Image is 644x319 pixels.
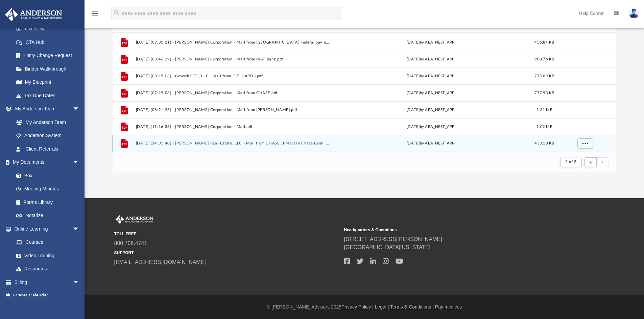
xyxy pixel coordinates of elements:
[344,236,442,242] a: [STREET_ADDRESS][PERSON_NAME]
[9,236,86,249] a: Courses
[534,141,554,145] span: 433.18 KB
[344,227,569,233] small: Headquarters & Operations
[333,107,528,113] div: [DATE] by ABA_NEST_APP
[5,222,86,236] a: Online Learningarrow_drop_down
[9,262,86,276] a: Resources
[9,249,83,262] a: Video Training
[435,304,462,310] a: Pay Invoices
[9,22,90,36] a: Overview
[9,62,90,76] a: Binder Walkthrough
[565,160,576,164] span: 2 of 2
[9,142,86,156] a: Client Referrals
[114,250,339,256] small: SUPPORT
[73,275,86,289] span: arrow_drop_down
[91,9,99,18] i: menu
[534,40,554,44] span: 456.84 KB
[5,102,86,116] a: My Anderson Teamarrow_drop_down
[9,76,86,89] a: My Blueprint
[344,244,431,250] a: [GEOGRAPHIC_DATA][US_STATE]
[9,129,86,142] a: Anderson System
[114,240,147,246] a: 800.706.4741
[333,56,528,62] div: [DATE] by ABA_NEST_APP
[136,57,330,61] button: [DATE] (08:46:29) - [PERSON_NAME] Corporation - Mail from M&T Bank.pdf
[5,156,86,169] a: My Documentsarrow_drop_down
[534,91,554,95] span: 777.53 KB
[333,124,528,130] div: [DATE] by ABA_NEST_APP
[9,209,86,222] a: Notarize
[9,35,90,49] a: CTA Hub
[536,108,552,111] span: 2.81 MB
[85,303,644,311] div: © [PERSON_NAME] Advisors 2025
[136,125,330,129] button: [DATE] (11:16:38) - [PERSON_NAME] Corporation - Mail.pdf
[73,222,86,236] span: arrow_drop_down
[560,158,581,167] button: 2 of 2
[73,102,86,116] span: arrow_drop_down
[333,90,528,96] div: [DATE] by ABA_NEST_APP
[136,141,330,145] button: [DATE] (14:31:40) - [PERSON_NAME] Real-Estate, LLC - Mail from CHASE JPMorgan Chase Bank, N.A..pdf
[136,40,330,45] button: [DATE] (09:31:21) - [PERSON_NAME] Corporation - Mail from [GEOGRAPHIC_DATA] Federal Savings Bank.pdf
[73,156,86,169] span: arrow_drop_down
[91,13,99,18] a: menu
[114,215,155,224] img: Anderson Advisors Platinum Portal
[5,275,90,289] a: Billingarrow_drop_down
[113,33,616,152] div: grid
[9,169,83,182] a: Box
[114,259,206,265] a: [EMAIL_ADDRESS][DOMAIN_NAME]
[3,8,64,21] img: Anderson Advisors Platinum Portal
[536,125,552,128] span: 1.02 MB
[629,8,639,18] img: User Pic
[390,304,434,310] a: Terms & Conditions |
[375,304,389,310] a: Legal |
[534,74,554,78] span: 775.89 KB
[113,9,120,17] i: search
[114,231,339,237] small: TOLL FREE
[333,73,528,79] div: [DATE] by ABA_NEST_APP
[534,57,554,61] span: 900.76 KB
[577,138,593,149] button: More options
[136,108,330,112] button: [DATE] (08:21:28) - [PERSON_NAME] Corporation - Mail from [PERSON_NAME].pdf
[9,182,86,196] a: Meeting Minutes
[136,91,330,95] button: [DATE] (07:19:08) - [PERSON_NAME] Corporation - Mail from CHASE.pdf
[136,74,330,78] button: [DATE] (08:15:06) - Growth CFO, LLC - Mail from CITI CARDS.pdf
[9,49,90,62] a: Entity Change Request
[333,39,528,45] div: [DATE] by ABA_NEST_APP
[341,304,374,310] a: Privacy Policy |
[9,89,90,102] a: Tax Due Dates
[9,195,83,209] a: Forms Library
[333,140,528,147] div: [DATE] by ABA_NEST_APP
[9,115,83,129] a: My Anderson Team
[5,289,90,302] a: Events Calendar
